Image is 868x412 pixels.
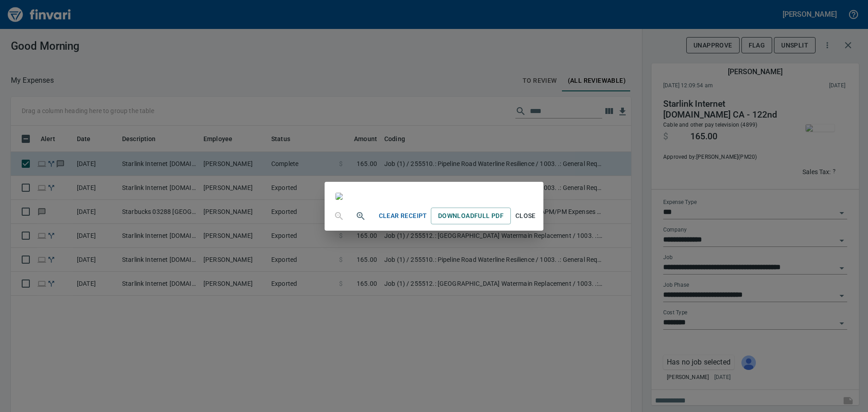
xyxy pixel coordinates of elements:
span: Close [514,210,536,222]
button: Clear Receipt [375,208,431,224]
button: Close [511,208,540,224]
img: receipts%2Ftapani%2F2025-08-05%2FwRyD7Dpi8Aanou5rLXT8HKXjbai2__Ws2yHpyMbdedr6BQO3Nl.jpg [335,193,343,200]
a: DownloadFull PDF [431,208,511,224]
span: Clear Receipt [379,210,427,222]
span: Download Full PDF [438,210,504,222]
